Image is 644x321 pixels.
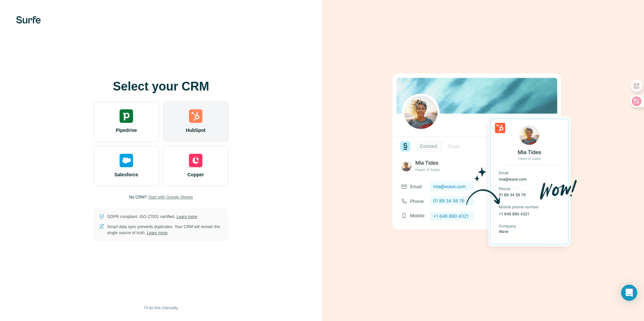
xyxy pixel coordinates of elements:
[115,171,138,178] span: Salesforce
[147,230,167,235] a: Learn more
[148,194,193,200] button: Start with Google Sheets
[189,109,202,123] img: hubspot's logo
[129,194,147,200] p: No CRM?
[176,214,197,219] a: Learn more
[621,285,637,301] div: Open Intercom Messenger
[139,303,183,313] button: I’ll do this manually
[107,224,223,236] p: Smart data sync prevents duplicates. Your CRM will remain the single source of truth.
[107,214,197,220] p: GDPR compliant. ISO-27001 certified.
[120,109,133,123] img: pipedrive's logo
[188,171,204,178] span: Copper
[16,16,41,24] img: Surfe's logo
[144,305,178,311] span: I’ll do this manually
[116,127,137,134] span: Pipedrive
[186,127,205,134] span: HubSpot
[94,80,228,93] h1: Select your CRM
[120,154,133,167] img: salesforce's logo
[389,63,577,258] img: HUBSPOT image
[189,154,202,167] img: copper's logo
